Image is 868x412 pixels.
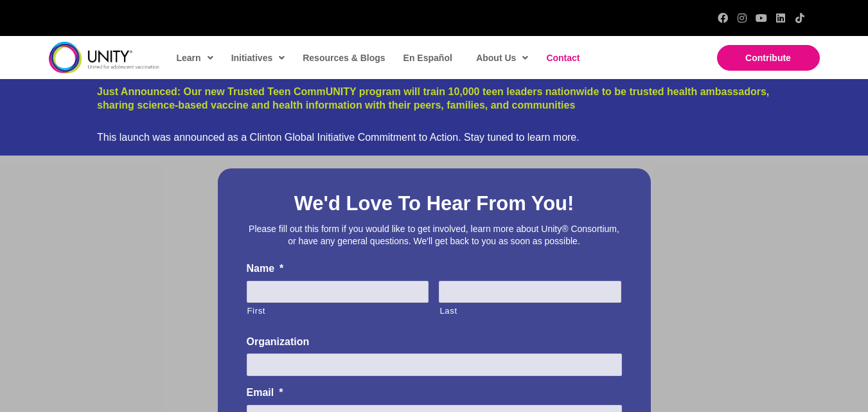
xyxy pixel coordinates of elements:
[737,13,747,23] a: Instagram
[177,48,213,67] span: Learn
[795,13,805,23] a: TikTok
[775,13,786,23] a: LinkedIn
[247,262,622,276] label: Name
[231,48,285,67] span: Initiatives
[247,223,622,248] p: Please fill out this form if you would like to get involved, learn more about Unity® Consortium, ...
[470,43,533,73] a: About Us
[97,86,769,111] a: Just Announced: Our new Trusted Teen CommUNITY program will train 10,000 teen leaders nationwide ...
[439,303,621,319] label: Last
[247,303,429,319] label: First
[397,43,457,73] a: En Español
[717,45,820,71] a: Contribute
[403,53,452,63] span: En Español
[540,43,585,73] a: Contact
[303,53,385,63] span: Resources & Blogs
[745,53,791,63] span: Contribute
[718,13,728,23] a: Facebook
[546,53,580,63] span: Contact
[296,43,390,73] a: Resources & Blogs
[247,386,622,400] label: Email
[294,192,574,215] span: We'd Love To Hear From You!
[247,336,622,349] label: Organization
[476,48,528,67] span: About Us
[49,42,159,73] img: unity-logo-dark
[756,13,766,23] a: YouTube
[97,131,771,143] div: This launch was announced as a Clinton Global Initiative Commitment to Action. Stay tuned to lear...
